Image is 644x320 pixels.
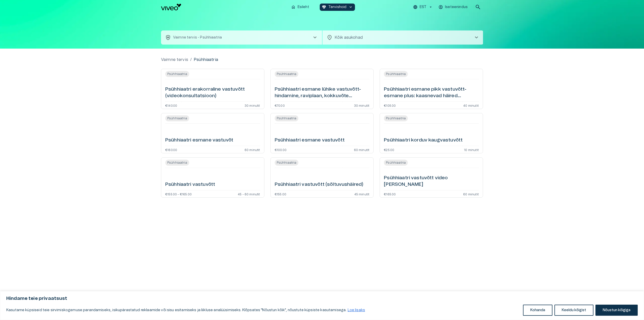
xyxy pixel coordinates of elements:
[6,296,638,302] p: Hindame teie privaatsust
[275,160,299,166] span: Psühhiaatria
[327,34,333,41] span: location_on
[384,192,396,195] p: €165.00
[165,86,260,99] h6: Psühhiaatri erakorraline vastuvõtt (videokonsultatsioon)
[190,57,192,63] p: /
[275,148,287,151] p: €100.00
[328,5,347,10] p: Tervishoid
[475,4,481,10] span: search
[473,34,479,41] span: chevron_right
[6,307,365,313] p: Kasutame küpsiseid teie sirvimiskogemuse parandamiseks, isikupärastatud reklaamide või sisu esita...
[165,104,177,107] p: €140.00
[161,4,181,10] img: Viveo logo
[380,157,483,198] a: Open service booking details
[384,160,408,166] span: Psühhiaatria
[161,69,264,109] a: Open service booking details
[463,104,479,107] p: 40 minutit
[354,104,370,107] p: 30 minutit
[165,181,215,188] h6: Psühhiaatri vastuvõtt
[161,4,287,10] a: Navigate to homepage
[354,148,370,151] p: 60 minutit
[161,113,264,153] a: Open service booking details
[445,5,468,10] p: Iseteenindus
[298,5,309,10] p: Esileht
[270,113,374,153] a: Open service booking details
[384,86,479,99] h6: Psühhiaatri esmane pikk vastuvõtt- esmane plus: kaasnevad häired (videokonsultatsioon)
[275,181,364,188] h6: Psühhiaatri vastuvõtt (sõltuvushäired)
[165,160,189,166] span: Psühhiaatria
[161,57,188,63] a: Vaimne tervis
[275,104,285,107] p: €70.00
[275,115,299,121] span: Psühhiaatria
[165,192,192,195] p: €155.00 - €165.00
[380,69,483,109] a: Open service booking details
[464,148,479,151] p: 10 minutit
[384,137,463,144] h6: Psühhiaatri korduv kaugvastuvõtt
[275,192,286,195] p: €155.00
[275,86,370,99] h6: Psühhiaatri esmane lühike vastuvõtt- hindamine, raviplaan, kokkuvõte (videokonsultatsioon)
[161,30,322,45] button: health_and_safetyVaimne tervis - Psühhiaatriachevron_right
[438,4,469,11] button: Iseteenindus
[194,57,218,63] p: Psühhiaatria
[245,148,260,151] p: 60 minutit
[270,157,374,198] a: Open service booking details
[26,4,33,8] span: Help
[275,137,345,144] h6: Psühhiaatri esmane vastuvõtt
[335,34,465,41] p: Kõik asukohad
[165,115,189,121] span: Psühhiaatria
[238,192,260,195] p: 45 - 60 minutit
[384,148,394,151] p: €25.00
[595,305,638,316] button: Nõustun kõigiga
[165,71,189,77] span: Psühhiaatria
[165,137,233,144] h6: Psühhiaatri esmane vastuvõt
[275,71,299,77] span: Psühhiaatria
[165,34,171,41] span: health_and_safety
[384,175,479,188] h6: Psühhiaatri vastuvõtt video [PERSON_NAME]
[380,113,483,153] a: Open service booking details
[291,5,296,9] span: home
[173,35,222,40] p: Vaimne tervis - Psühhiaatria
[289,4,312,11] button: homeEsileht
[384,71,408,77] span: Psühhiaatria
[312,34,318,41] span: chevron_right
[322,5,326,9] span: ecg_heart
[245,104,260,107] p: 30 minutit
[320,4,355,11] button: ecg_heartTervishoidkeyboard_arrow_down
[347,308,366,312] a: Loe lisaks
[165,148,177,151] p: €160.00
[554,305,593,316] button: Keeldu kõigist
[412,4,434,11] button: EST
[354,192,370,195] p: 45 minutit
[463,192,479,195] p: 60 minutit
[384,115,408,121] span: Psühhiaatria
[420,5,426,10] p: EST
[473,2,483,12] button: open search modal
[384,104,396,107] p: €105.00
[270,69,374,109] a: Open service booking details
[348,5,353,9] span: keyboard_arrow_down
[523,305,552,316] button: Kohanda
